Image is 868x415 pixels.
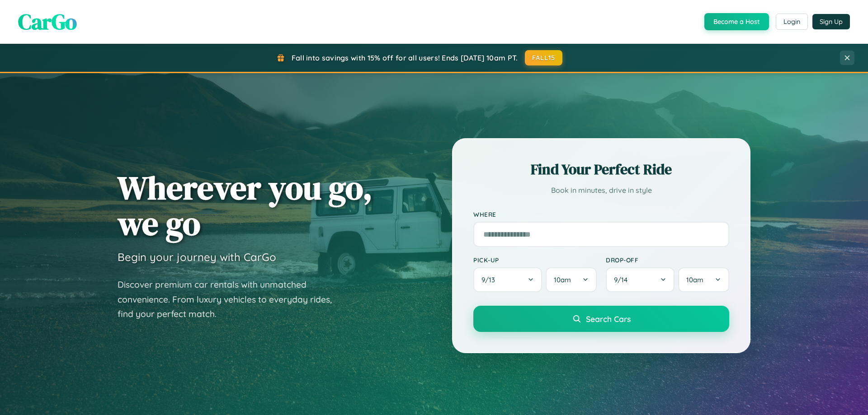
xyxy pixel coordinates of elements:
[812,14,850,29] button: Sign Up
[473,256,597,264] label: Pick-up
[614,275,632,284] span: 9 / 14
[606,256,729,264] label: Drop-off
[18,7,77,37] span: CarGo
[473,184,729,197] p: Book in minutes, drive in style
[606,267,675,292] button: 9/14
[686,275,703,284] span: 10am
[776,14,808,30] button: Login
[704,13,769,30] button: Become a Host
[473,306,729,332] button: Search Cars
[678,267,729,292] button: 10am
[554,275,571,284] span: 10am
[118,277,344,322] p: Discover premium car rentals with unmatched convenience. From luxury vehicles to everyday rides, ...
[118,250,276,264] h3: Begin your journey with CarGo
[473,210,729,218] label: Where
[292,53,518,62] span: Fall into savings with 15% off for all users! Ends [DATE] 10am PT.
[525,50,563,65] button: FALL15
[473,159,729,179] h2: Find Your Perfect Ride
[473,267,542,292] button: 9/13
[546,267,597,292] button: 10am
[586,314,631,324] span: Search Cars
[118,170,373,241] h1: Wherever you go, we go
[481,275,500,284] span: 9 / 13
